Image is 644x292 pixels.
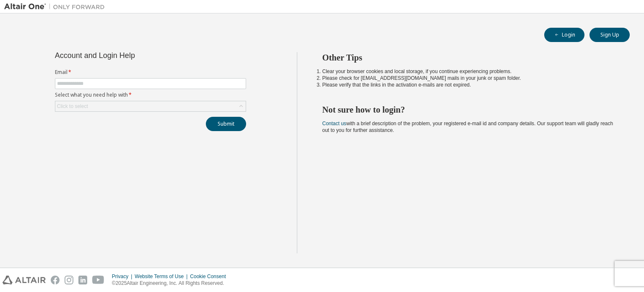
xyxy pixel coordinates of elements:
[135,273,190,280] div: Website Terms of Use
[322,75,615,82] li: Please check for [EMAIL_ADDRESS][DOMAIN_NAME] mails in your junk or spam folder.
[322,104,615,115] h2: Not sure how to login?
[55,52,208,59] div: Account and Login Help
[55,101,246,111] div: Click to select
[589,28,630,42] button: Sign Up
[190,273,231,280] div: Cookie Consent
[65,276,73,284] img: instagram.svg
[3,276,46,284] img: altair_logo.svg
[112,273,135,280] div: Privacy
[51,276,60,284] img: facebook.svg
[92,276,104,284] img: youtube.svg
[206,117,246,131] button: Submit
[78,276,87,284] img: linkedin.svg
[322,68,615,75] li: Clear your browser cookies and local storage, if you continue experiencing problems.
[322,52,615,63] h2: Other Tips
[4,3,109,11] img: Altair One
[322,121,613,133] span: with a brief description of the problem, your registered e-mail id and company details. Our suppo...
[57,103,88,110] div: Click to select
[55,69,246,76] label: Email
[544,28,584,42] button: Login
[55,92,246,98] label: Select what you need help with
[112,280,231,287] p: © 2025 Altair Engineering, Inc. All Rights Reserved.
[322,82,615,88] li: Please verify that the links in the activation e-mails are not expired.
[322,121,346,126] a: Contact us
